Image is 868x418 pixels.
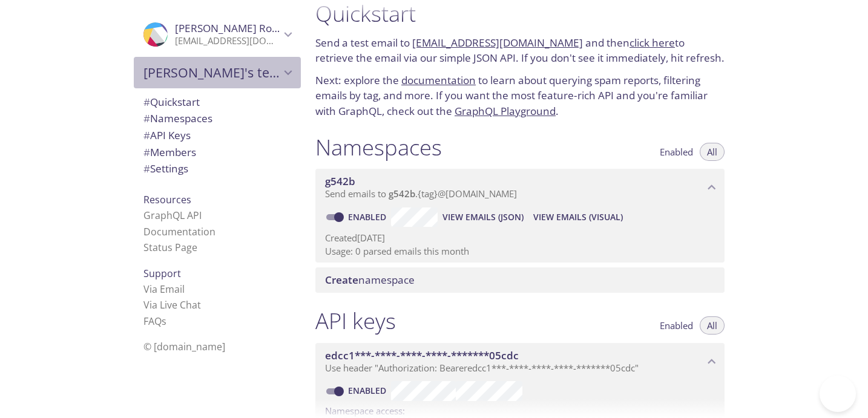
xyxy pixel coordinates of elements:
a: click here [630,36,675,50]
span: namespace [325,273,415,287]
div: Pablo's team [134,57,301,88]
span: Quickstart [143,95,200,109]
span: # [143,111,150,125]
div: API Keys [134,127,301,144]
iframe: Help Scout Beacon - Open [820,376,856,412]
a: Status Page [143,241,197,254]
p: Next: explore the to learn about querying spam reports, filtering emails by tag, and more. If you... [315,73,725,119]
div: Pablo Roldão [134,15,301,54]
span: Resources [143,193,191,206]
p: Usage: 0 parsed emails this month [325,245,715,258]
span: Send emails to . {tag} @[DOMAIN_NAME] [325,188,517,200]
span: Members [143,145,196,159]
div: Quickstart [134,94,301,111]
a: [EMAIL_ADDRESS][DOMAIN_NAME] [412,36,583,50]
a: FAQ [143,315,166,328]
span: © [DOMAIN_NAME] [143,340,225,353]
span: s [162,315,166,328]
span: [PERSON_NAME]'s team [143,64,280,81]
h1: API keys [315,307,396,335]
button: View Emails (JSON) [438,207,528,227]
button: All [700,316,725,335]
button: All [700,143,725,161]
a: GraphQL Playground [455,104,556,118]
div: Team Settings [134,160,301,177]
a: GraphQL API [143,209,202,222]
a: documentation [401,73,476,87]
span: Create [325,273,358,287]
span: # [143,162,150,175]
div: g542b namespace [315,169,725,206]
span: API Keys [143,128,191,142]
button: Enabled [653,316,700,335]
a: Via Live Chat [143,298,201,312]
a: Enabled [346,211,391,223]
span: # [143,128,150,142]
div: Create namespace [315,267,725,293]
span: Support [143,267,181,280]
span: [PERSON_NAME] Roldão [175,21,292,35]
a: Enabled [346,385,391,396]
p: [EMAIL_ADDRESS][DOMAIN_NAME] [175,35,280,47]
a: Via Email [143,282,185,296]
a: Documentation [143,225,215,238]
span: Settings [143,162,188,175]
span: # [143,145,150,159]
span: View Emails (JSON) [442,210,524,224]
div: Members [134,144,301,161]
button: Enabled [653,143,700,161]
p: Send a test email to and then to retrieve the email via our simple JSON API. If you don't see it ... [315,35,725,66]
p: Created [DATE] [325,232,715,244]
div: Namespaces [134,110,301,127]
span: View Emails (Visual) [533,210,623,224]
span: g542b [325,174,355,188]
button: View Emails (Visual) [528,207,628,227]
span: Namespaces [143,111,212,125]
span: g542b [389,188,415,200]
span: # [143,95,150,109]
h1: Namespaces [315,134,442,161]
